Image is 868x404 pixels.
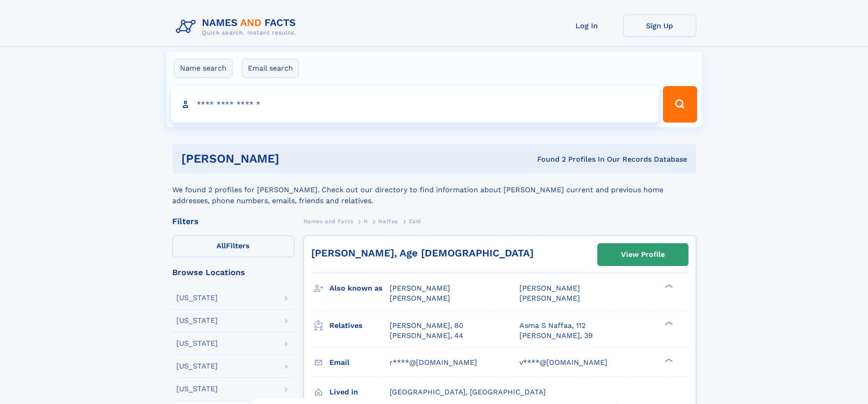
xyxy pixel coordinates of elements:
[364,218,368,225] span: N
[550,15,623,37] a: Log In
[172,174,696,206] div: We found 2 profiles for [PERSON_NAME]. Check out our directory to find information about [PERSON_...
[176,385,218,393] div: [US_STATE]
[408,154,687,164] div: Found 2 Profiles In Our Records Database
[329,281,390,296] h3: Also known as
[598,244,688,266] a: View Profile
[176,317,218,324] div: [US_STATE]
[663,283,673,289] div: ❯
[172,268,294,276] div: Browse Locations
[172,235,294,257] label: Filters
[176,363,218,370] div: [US_STATE]
[181,153,408,164] h1: [PERSON_NAME]
[303,215,354,227] a: Names and Facts
[176,294,218,302] div: [US_STATE]
[519,294,580,302] span: [PERSON_NAME]
[409,218,421,225] span: Zaid
[172,217,294,225] div: Filters
[663,357,673,363] div: ❯
[519,284,580,292] span: [PERSON_NAME]
[519,331,593,341] a: [PERSON_NAME], 39
[329,318,390,333] h3: Relatives
[663,320,673,326] div: ❯
[519,321,586,331] a: Asma S Naffaa, 112
[329,355,390,370] h3: Email
[176,340,218,347] div: [US_STATE]
[390,388,546,396] span: [GEOGRAPHIC_DATA], [GEOGRAPHIC_DATA]
[623,15,696,37] a: Sign Up
[242,59,299,78] label: Email search
[390,294,450,302] span: [PERSON_NAME]
[378,218,398,225] span: Naffaa
[174,59,232,78] label: Name search
[390,331,463,341] a: [PERSON_NAME], 44
[329,384,390,400] h3: Lived in
[390,284,450,292] span: [PERSON_NAME]
[364,215,368,227] a: N
[621,244,665,265] div: View Profile
[378,215,398,227] a: Naffaa
[311,247,534,259] a: [PERSON_NAME], Age [DEMOGRAPHIC_DATA]
[171,86,659,123] input: search input
[172,15,303,39] img: Logo Names and Facts
[663,86,697,123] button: Search Button
[216,241,226,250] span: All
[390,321,463,331] a: [PERSON_NAME], 80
